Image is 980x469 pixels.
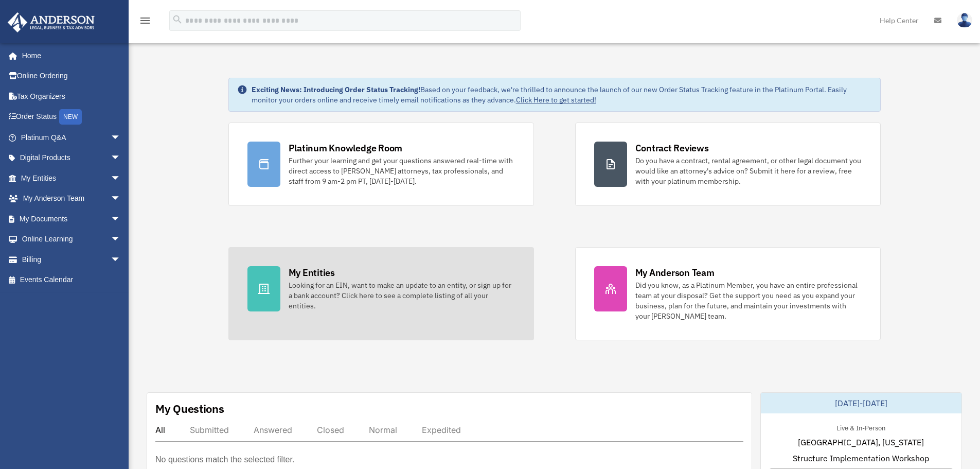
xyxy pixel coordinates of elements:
div: Based on your feedback, we're thrilled to announce the launch of our new Order Status Tracking fe... [252,84,872,105]
span: arrow_drop_down [111,209,131,230]
a: My Entitiesarrow_drop_down [7,168,136,188]
div: Do you have a contract, rental agreement, or other legal document you would like an attorney's ad... [635,155,862,186]
span: arrow_drop_down [111,229,131,250]
a: Digital Productsarrow_drop_down [7,148,136,168]
a: Contract Reviews Do you have a contract, rental agreement, or other legal document you would like... [575,123,881,206]
a: Tax Organizers [7,86,136,107]
a: My Documentsarrow_drop_down [7,209,136,229]
div: Submitted [190,425,229,435]
i: menu [139,14,151,27]
a: Online Ordering [7,66,136,86]
div: Expedited [422,425,461,435]
i: search [172,14,183,25]
a: menu [139,18,151,27]
div: All [155,425,165,435]
div: Normal [369,425,397,435]
div: My Questions [155,401,224,416]
a: My Entities Looking for an EIN, want to make an update to an entity, or sign up for a bank accoun... [228,247,534,340]
span: arrow_drop_down [111,127,131,148]
span: arrow_drop_down [111,148,131,169]
div: Looking for an EIN, want to make an update to an entity, or sign up for a bank account? Click her... [289,280,515,311]
a: Home [7,45,131,66]
div: Contract Reviews [635,142,709,154]
div: Answered [254,425,292,435]
div: Did you know, as a Platinum Member, you have an entire professional team at your disposal? Get th... [635,280,862,321]
a: Events Calendar [7,270,136,290]
span: arrow_drop_down [111,249,131,270]
a: Platinum Q&Aarrow_drop_down [7,127,136,148]
img: User Pic [957,13,972,28]
a: Click Here to get started! [516,95,596,105]
span: arrow_drop_down [111,168,131,189]
a: Billingarrow_drop_down [7,249,136,270]
div: [DATE]-[DATE] [761,393,961,413]
div: My Anderson Team [635,266,715,279]
span: Structure Implementation Workshop [793,452,929,464]
a: Order StatusNEW [7,107,136,128]
a: My Anderson Teamarrow_drop_down [7,188,136,209]
a: My Anderson Team Did you know, as a Platinum Member, you have an entire professional team at your... [575,247,881,340]
div: NEW [59,109,82,125]
div: Closed [317,425,344,435]
div: Further your learning and get your questions answered real-time with direct access to [PERSON_NAM... [289,155,515,186]
div: My Entities [289,266,335,279]
span: arrow_drop_down [111,188,131,210]
strong: Exciting News: Introducing Order Status Tracking! [252,85,420,94]
div: Live & In-Person [828,422,894,432]
a: Online Learningarrow_drop_down [7,229,136,250]
div: Platinum Knowledge Room [289,142,403,154]
a: Platinum Knowledge Room Further your learning and get your questions answered real-time with dire... [228,123,534,206]
img: Anderson Advisors Platinum Portal [5,12,98,32]
span: [GEOGRAPHIC_DATA], [US_STATE] [798,436,924,448]
p: No questions match the selected filter. [155,453,294,467]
